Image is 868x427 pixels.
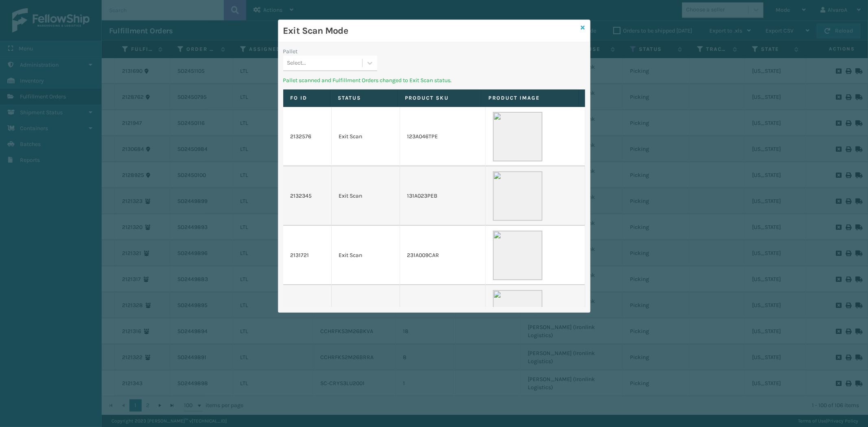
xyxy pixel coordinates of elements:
img: 51104088640_40f294f443_o-scaled-700x700.jpg [493,112,542,161]
label: Status [338,94,390,102]
td: Exit Scan [332,285,400,344]
p: Pallet scanned and Fulfillment Orders changed to Exit Scan status. [283,76,585,85]
div: Select... [287,59,306,68]
label: FO ID [291,94,323,102]
td: Exit Scan [332,107,400,166]
label: Pallet [283,47,298,56]
label: Product Image [488,94,571,102]
td: 131A023PEB [400,166,485,226]
h3: Exit Scan Mode [283,25,578,37]
a: 2131721 [291,251,309,259]
a: 2132576 [291,133,312,141]
img: 51104088640_40f294f443_o-scaled-700x700.jpg [493,231,542,280]
img: 51104088640_40f294f443_o-scaled-700x700.jpg [493,290,542,340]
img: 51104088640_40f294f443_o-scaled-700x700.jpg [493,171,542,221]
a: 2132345 [291,192,312,200]
label: Product SKU [405,94,474,102]
td: Exit Scan [332,226,400,285]
td: 123A046TPE [400,107,485,166]
td: 231A009CAR [400,226,485,285]
td: Exit Scan [332,166,400,226]
td: 231A009CAR [400,285,485,344]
